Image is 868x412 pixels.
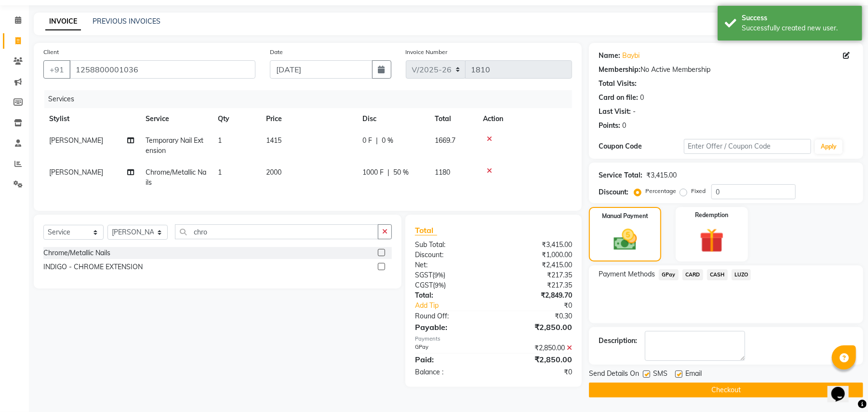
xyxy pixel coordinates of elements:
div: Total Visits: [599,79,637,89]
div: Total: [408,290,494,301]
span: Temporary Nail Extension [146,136,203,155]
div: Paid: [408,354,494,365]
span: 1669.7 [435,136,455,145]
div: ₹217.35 [494,270,579,280]
img: _gift.svg [692,225,732,256]
th: Qty [212,108,260,130]
div: Discount: [408,250,494,260]
div: Payable: [408,321,494,333]
button: +91 [43,60,70,79]
span: CASH [707,269,728,280]
label: Date [270,48,283,56]
span: 50 % [393,167,409,178]
a: PREVIOUS INVOICES [93,17,160,26]
span: Email [685,369,702,381]
span: LUZO [732,269,751,280]
span: Total [415,225,437,235]
div: ₹217.35 [494,280,579,290]
span: 1 [218,168,222,177]
span: Send Details On [589,369,639,381]
label: Redemption [695,211,728,220]
div: Membership: [599,65,641,75]
label: Fixed [691,187,706,195]
button: Checkout [589,383,863,398]
div: ₹3,415.00 [646,170,677,180]
label: Manual Payment [602,212,648,220]
div: Coupon Code [599,141,683,151]
span: CARD [682,269,703,280]
input: Search by Name/Mobile/Email/Code [69,60,255,79]
div: Chrome/Metallic Nails [43,248,110,258]
span: 1415 [266,136,281,145]
div: Balance : [408,367,494,377]
span: 9% [435,281,444,289]
img: _cash.svg [606,226,644,253]
div: INDIGO - CHROME EXTENSION [43,262,143,272]
div: GPay [408,343,494,353]
div: Success [742,13,855,23]
div: - [633,107,636,117]
th: Price [260,108,357,130]
span: Chrome/Metallic Nails [146,168,206,187]
div: ₹2,850.00 [494,321,579,333]
div: Service Total: [599,170,642,180]
span: [PERSON_NAME] [49,136,103,145]
div: Successfully created new user. [742,23,855,33]
span: 2000 [266,168,281,177]
div: Payments [415,335,572,343]
div: Last Visit: [599,107,631,117]
th: Disc [357,108,429,130]
div: 0 [640,93,644,103]
a: Baybi [622,51,640,61]
span: 0 F [362,136,372,146]
span: 1180 [435,168,450,177]
input: Enter Offer / Coupon Code [684,139,811,154]
div: Discount: [599,187,628,197]
div: ₹2,850.00 [494,354,579,365]
div: ₹2,849.70 [494,290,579,301]
th: Action [477,108,572,130]
label: Percentage [645,187,676,195]
button: Apply [815,139,842,154]
span: 0 % [382,136,393,146]
iframe: chat widget [828,373,858,402]
div: Round Off: [408,311,494,321]
div: ₹2,415.00 [494,260,579,270]
div: Sub Total: [408,240,494,250]
span: Payment Methods [599,269,655,279]
th: Stylist [43,108,140,130]
a: Add Tip [408,301,508,311]
span: | [387,167,389,178]
label: Invoice Number [406,48,448,56]
div: ₹1,000.00 [494,250,579,260]
div: ₹0 [494,367,579,377]
div: ( ) [408,280,494,290]
div: ₹0 [508,301,579,311]
span: [PERSON_NAME] [49,168,103,177]
div: Net: [408,260,494,270]
th: Service [140,108,212,130]
span: 1 [218,136,222,145]
div: ₹0.30 [494,311,579,321]
div: Services [44,90,579,108]
div: Points: [599,121,620,131]
span: 1000 F [362,167,384,178]
div: Card on file: [599,93,638,103]
th: Total [429,108,477,130]
div: ₹3,415.00 [494,240,579,250]
div: ( ) [408,270,494,280]
span: SMS [653,369,668,381]
div: Description: [599,336,637,346]
input: Search or Scan [175,224,378,239]
span: SGST [415,271,432,279]
span: CGST [415,281,433,289]
div: No Active Membership [599,65,854,75]
span: 9% [434,271,443,279]
label: Client [43,48,59,56]
a: INVOICE [45,13,81,30]
div: Name: [599,51,620,61]
span: GPay [659,269,679,280]
div: ₹2,850.00 [494,343,579,353]
div: 0 [622,121,626,131]
span: | [376,136,378,146]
